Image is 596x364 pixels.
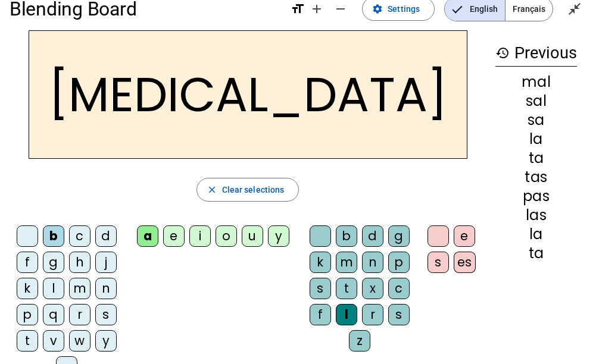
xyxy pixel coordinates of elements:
div: r [362,304,383,325]
div: mal [495,75,577,89]
div: ta [495,151,577,165]
span: Clear selections [222,183,285,197]
div: p [17,304,38,325]
div: m [69,278,91,299]
mat-icon: add [310,2,324,16]
div: l [336,304,357,325]
div: h [69,252,91,273]
div: w [69,330,91,352]
div: s [388,304,410,325]
div: o [216,225,237,247]
div: i [189,225,211,247]
span: Settings [388,2,420,16]
div: tas [495,170,577,184]
div: n [95,278,117,299]
div: sa [495,113,577,127]
div: sal [495,94,577,108]
div: las [495,208,577,222]
div: es [454,252,476,273]
div: v [43,330,64,352]
div: z [349,330,370,352]
div: t [336,278,357,299]
div: s [428,252,449,273]
div: f [310,304,331,325]
div: b [336,225,357,247]
div: k [310,252,331,273]
div: c [69,225,91,247]
div: y [268,225,289,247]
div: a [137,225,158,247]
div: m [336,252,357,273]
div: la [495,132,577,146]
div: r [69,304,91,325]
div: e [163,225,185,247]
div: s [95,304,117,325]
mat-icon: settings [372,4,383,14]
div: g [43,252,64,273]
div: y [95,330,117,352]
div: d [95,225,117,247]
div: p [388,252,410,273]
div: e [454,225,475,247]
div: u [242,225,263,247]
mat-icon: remove [333,2,348,16]
div: k [17,278,38,299]
h3: Previous [495,40,577,67]
h2: [MEDICAL_DATA] [29,30,467,159]
mat-icon: format_size [291,2,305,16]
button: Clear selections [196,178,299,202]
div: x [362,278,383,299]
div: l [43,278,64,299]
div: n [362,252,383,273]
div: f [17,252,38,273]
mat-icon: history [495,46,510,60]
div: la [495,227,577,241]
mat-icon: close [207,184,217,195]
div: c [388,278,410,299]
div: pas [495,189,577,203]
div: t [17,330,38,352]
div: q [43,304,64,325]
div: s [310,278,331,299]
div: g [388,225,410,247]
div: d [362,225,383,247]
mat-icon: close_fullscreen [567,2,582,16]
div: ta [495,246,577,261]
div: j [95,252,117,273]
div: b [43,225,64,247]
